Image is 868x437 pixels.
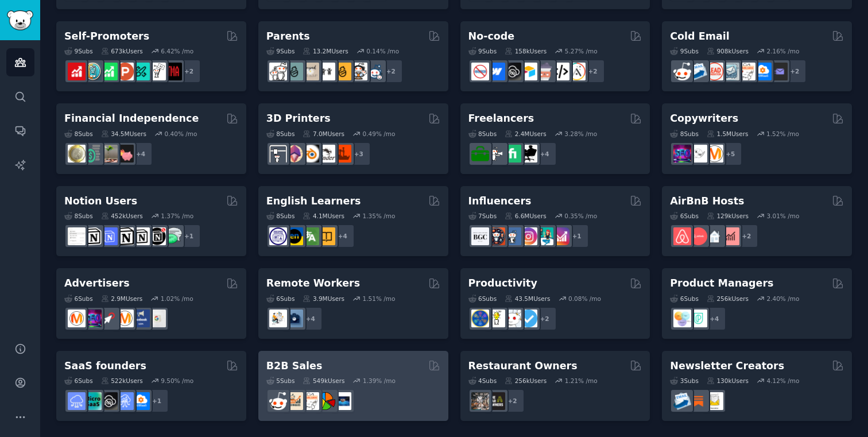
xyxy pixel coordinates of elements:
[363,212,396,220] div: 1.35 % /mo
[285,63,303,80] img: SingleParents
[581,59,605,83] div: + 2
[285,392,303,410] img: salestechniques
[116,227,134,245] img: NotionGeeks
[673,227,691,245] img: airbnb_hosts
[670,29,729,44] h2: Cold Email
[68,392,86,410] img: SaaS
[366,63,383,80] img: Parents
[177,59,201,83] div: + 2
[471,145,489,163] img: forhire
[177,224,201,248] div: + 1
[165,130,197,138] div: 0.40 % /mo
[269,63,287,80] img: daddit
[670,377,699,385] div: 3 Sub s
[487,310,505,327] img: lifehacks
[468,276,537,291] h2: Productivity
[266,377,295,385] div: 5 Sub s
[84,145,102,163] img: FinancialPlanning
[64,276,130,291] h2: Advertisers
[145,389,169,413] div: + 1
[317,392,335,410] img: B2BSales
[101,212,143,220] div: 452k Users
[266,111,331,126] h2: 3D Printers
[670,47,699,55] div: 9 Sub s
[552,227,569,245] img: InstagramGrowthTips
[303,47,348,55] div: 13.2M Users
[487,227,505,245] img: socialmedia
[722,227,739,245] img: AirBnBInvesting
[702,307,726,331] div: + 4
[101,377,143,385] div: 522k Users
[285,145,303,163] img: 3Dmodeling
[64,359,146,373] h2: SaaS founders
[670,111,738,126] h2: Copywriters
[670,194,744,208] h2: AirBnB Hosts
[503,63,521,80] img: NoCodeSaaS
[266,212,295,220] div: 8 Sub s
[468,130,497,138] div: 8 Sub s
[148,63,166,80] img: betatests
[266,29,310,44] h2: Parents
[501,389,525,413] div: + 2
[285,310,303,327] img: work
[161,212,193,220] div: 1.37 % /mo
[568,63,586,80] img: Adalo
[266,359,323,373] h2: B2B Sales
[303,377,344,385] div: 549k Users
[301,145,319,163] img: blender
[101,47,143,55] div: 673k Users
[722,63,739,80] img: coldemail
[766,47,799,55] div: 2.16 % /mo
[68,227,86,245] img: Notiontemplates
[670,359,784,373] h2: Newsletter Creators
[363,377,396,385] div: 1.39 % /mo
[100,145,118,163] img: Fire
[334,63,351,80] img: NewParents
[64,194,137,208] h2: Notion Users
[331,224,355,248] div: + 4
[552,63,569,80] img: NoCodeMovement
[718,142,742,166] div: + 5
[161,377,193,385] div: 9.50 % /mo
[564,212,597,220] div: 0.35 % /mo
[269,392,287,410] img: sales
[64,130,93,138] div: 8 Sub s
[317,227,335,245] img: LearnEnglishOnReddit
[132,392,150,410] img: B2BSaaS
[100,63,118,80] img: selfpromotion
[468,212,497,220] div: 7 Sub s
[68,310,86,327] img: marketing
[334,145,351,163] img: FixMyPrint
[536,63,553,80] img: nocodelowcode
[347,142,371,166] div: + 3
[132,227,150,245] img: AskNotion
[766,212,799,220] div: 3.01 % /mo
[766,295,799,303] div: 2.40 % /mo
[503,227,521,245] img: Instagram
[487,392,505,410] img: BarOwners
[468,194,532,208] h2: Influencers
[303,130,344,138] div: 7.0M Users
[132,310,150,327] img: FacebookAds
[84,392,102,410] img: microsaas
[468,295,497,303] div: 6 Sub s
[706,227,723,245] img: rentalproperties
[303,212,344,220] div: 4.1M Users
[468,111,534,126] h2: Freelancers
[84,310,102,327] img: SEO
[363,130,396,138] div: 0.49 % /mo
[673,392,691,410] img: Emailmarketing
[366,47,399,55] div: 0.14 % /mo
[301,227,319,245] img: language_exchange
[565,224,589,248] div: + 1
[299,307,323,331] div: + 4
[148,227,166,245] img: BestNotionTemplates
[269,227,287,245] img: languagelearning
[301,63,319,80] img: beyondthebump
[670,276,773,291] h2: Product Managers
[64,295,93,303] div: 6 Sub s
[269,145,287,163] img: 3Dprinting
[64,212,93,220] div: 8 Sub s
[64,29,149,44] h2: Self-Promoters
[468,29,515,44] h2: No-code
